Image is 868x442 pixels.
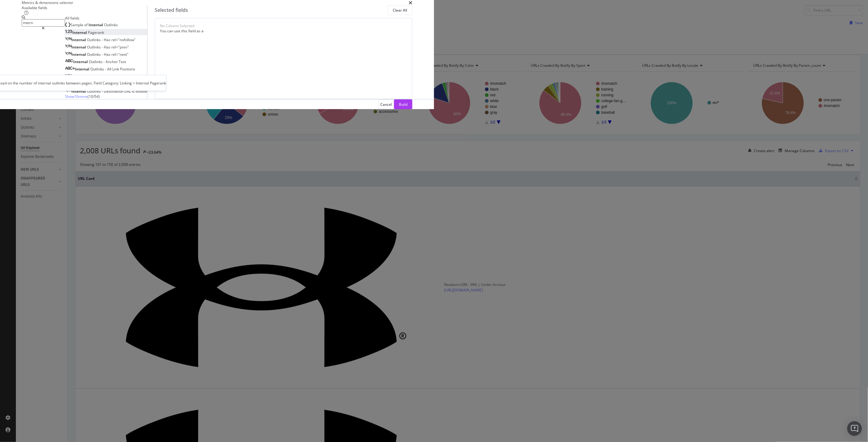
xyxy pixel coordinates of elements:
span: Blocked [104,74,118,79]
span: Has [104,45,111,50]
span: rel="nofollow" [111,37,136,42]
span: - [102,74,104,79]
div: Available fields [22,5,147,10]
span: by [118,74,123,79]
span: Has [104,37,111,42]
div: All fields [65,16,147,21]
span: Positions [120,66,135,72]
span: Sample [71,22,84,27]
span: Outlinks [87,52,102,57]
div: Selected fields [155,7,188,14]
input: Search by field name [22,19,65,26]
span: Link [112,66,120,72]
div: You can use this field as a [160,28,407,34]
div: No Column Selected [160,23,194,28]
span: - [102,45,104,50]
span: Pagerank [88,30,104,35]
span: - [105,66,107,72]
span: Outlinks [90,66,105,72]
span: Text [119,59,126,64]
div: Build [399,102,407,107]
span: Anchor [106,59,119,64]
span: Outlinks [104,22,118,27]
span: Show 10 more [65,94,88,99]
div: Open Intercom Messenger [847,421,862,436]
span: Internal [71,74,87,79]
span: Outlinks [87,45,102,50]
span: of [84,22,89,27]
button: Cancel [378,99,394,109]
span: - [102,52,104,57]
span: Internal [75,66,90,72]
span: rel="prev" [111,45,129,50]
span: Outlinks [87,37,102,42]
span: All [107,66,112,72]
span: Mobile [136,89,147,94]
span: rel="next" [111,52,128,57]
span: - [102,37,104,42]
span: URL [124,89,132,94]
div: Clear All [393,8,407,13]
span: Outlinks [87,74,102,79]
span: Internal [71,37,87,42]
span: Internal [89,22,104,27]
span: Internal [71,45,87,50]
span: Outlinks [87,89,102,94]
span: ( 10 / 54 ) [88,94,100,99]
div: Cancel [380,102,392,107]
span: Internal [73,59,89,64]
span: Internal [71,89,87,94]
button: Build [394,99,412,109]
span: Has [104,52,111,57]
span: Internal [72,30,88,35]
button: Clear All [388,5,412,15]
span: - [102,89,104,94]
span: Is [132,89,136,94]
span: Outlinks [89,59,103,64]
span: Internal [71,52,87,57]
span: robots.txt [123,74,139,79]
span: - [103,59,106,64]
span: Destination [104,89,124,94]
